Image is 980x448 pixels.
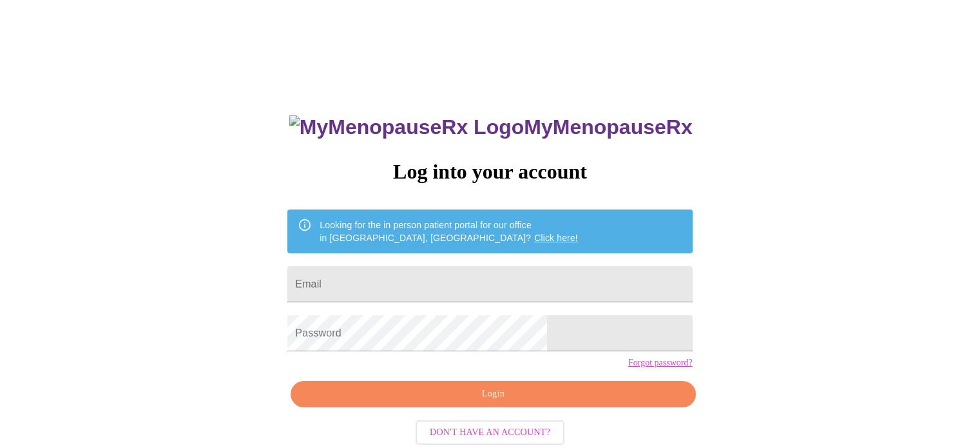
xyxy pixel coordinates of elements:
[534,233,578,243] a: Click here!
[320,213,578,249] div: Looking for the in person patient portal for our office in [GEOGRAPHIC_DATA], [GEOGRAPHIC_DATA]?
[412,425,568,436] a: Don't have an account?
[291,381,695,407] button: Login
[287,160,692,184] h3: Log into your account
[416,420,564,445] button: Don't have an account?
[289,115,524,139] img: MyMenopauseRx Logo
[289,115,693,139] h3: MyMenopauseRx
[430,425,550,441] span: Don't have an account?
[305,386,680,402] span: Login
[628,358,693,368] a: Forgot password?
